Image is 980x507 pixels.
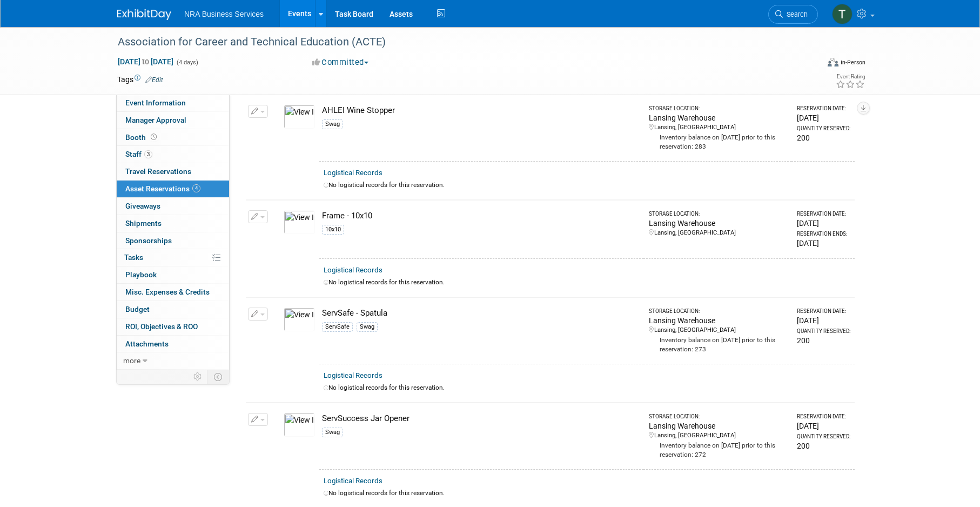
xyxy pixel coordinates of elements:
[189,370,207,384] td: Personalize Event Tab Strip
[649,440,787,459] div: Inventory balance on [DATE] prior to this reservation: 272
[145,76,163,84] a: Edit
[324,181,850,190] div: No logistical records for this reservation.
[649,315,787,326] div: Lansing Warehouse
[144,150,152,158] span: 3
[117,336,229,352] a: Attachments
[117,284,229,301] a: Misc. Expenses & Credits
[123,356,140,365] span: more
[117,318,229,335] a: ROI, Objectives & ROO
[324,266,382,274] a: Logistical Records
[125,219,162,228] span: Shipments
[125,322,198,331] span: ROI, Objectives & ROO
[117,57,174,66] span: [DATE] [DATE]
[649,132,787,151] div: Inventory balance on [DATE] prior to this reservation: 283
[797,433,850,441] div: Quantity Reserved:
[125,236,172,245] span: Sponsorships
[322,322,353,332] div: ServSafe
[797,238,850,249] div: [DATE]
[797,421,850,431] div: [DATE]
[649,421,787,431] div: Lansing Warehouse
[117,129,229,146] a: Booth
[322,210,639,222] div: Frame - 10x10
[125,150,152,158] span: Staff
[117,352,229,369] a: more
[828,58,838,66] img: Format-Inperson.png
[797,328,850,335] div: Quantity Reserved:
[324,489,850,498] div: No logistical records for this reservation.
[125,305,150,313] span: Budget
[797,125,850,132] div: Quantity Reserved:
[125,184,200,193] span: Asset Reservations
[649,335,787,354] div: Inventory balance on [DATE] prior to this reservation: 273
[322,428,343,437] div: Swag
[840,58,865,66] div: In-Person
[140,57,151,66] span: to
[649,218,787,229] div: Lansing Warehouse
[125,116,186,124] span: Manager Approval
[797,441,850,451] div: 200
[357,322,378,332] div: Swag
[649,308,787,315] div: Storage Location:
[117,249,229,266] a: Tasks
[324,477,382,485] a: Logistical Records
[649,229,787,237] div: Lansing, [GEOGRAPHIC_DATA]
[322,413,639,424] div: ServSuccess Jar Opener
[125,133,159,142] span: Booth
[322,119,343,129] div: Swag
[117,266,229,283] a: Playbook
[768,5,818,24] a: Search
[117,74,163,85] td: Tags
[284,210,315,234] img: View Images
[125,270,157,279] span: Playbook
[308,57,373,68] button: Committed
[117,9,171,20] img: ExhibitDay
[124,253,143,262] span: Tasks
[125,167,191,176] span: Travel Reservations
[322,105,639,116] div: AHLEI Wine Stopper
[322,308,639,319] div: ServSafe - Spatula
[324,371,382,379] a: Logistical Records
[184,10,264,18] span: NRA Business Services
[117,112,229,129] a: Manager Approval
[832,4,853,24] img: Terry Gamal ElDin
[783,10,808,18] span: Search
[324,169,382,177] a: Logistical Records
[797,230,850,238] div: Reservation Ends:
[797,413,850,421] div: Reservation Date:
[649,105,787,112] div: Storage Location:
[797,112,850,123] div: [DATE]
[322,225,344,235] div: 10x10
[649,112,787,123] div: Lansing Warehouse
[649,326,787,335] div: Lansing, [GEOGRAPHIC_DATA]
[117,301,229,318] a: Budget
[754,56,865,72] div: Event Format
[797,308,850,315] div: Reservation Date:
[125,98,186,107] span: Event Information
[114,32,802,52] div: Association for Career and Technical Education (ACTE)
[797,315,850,326] div: [DATE]
[649,210,787,218] div: Storage Location:
[117,163,229,180] a: Travel Reservations
[324,383,850,392] div: No logistical records for this reservation.
[797,132,850,143] div: 200
[125,288,210,296] span: Misc. Expenses & Credits
[117,181,229,197] a: Asset Reservations4
[797,218,850,229] div: [DATE]
[284,413,315,437] img: View Images
[649,123,787,132] div: Lansing, [GEOGRAPHIC_DATA]
[324,278,850,287] div: No logistical records for this reservation.
[797,105,850,112] div: Reservation Date:
[284,308,315,331] img: View Images
[649,431,787,440] div: Lansing, [GEOGRAPHIC_DATA]
[117,198,229,215] a: Giveaways
[117,215,229,232] a: Shipments
[192,184,200,192] span: 4
[176,59,198,66] span: (4 days)
[149,133,159,141] span: Booth not reserved yet
[649,413,787,421] div: Storage Location:
[207,370,230,384] td: Toggle Event Tabs
[117,232,229,249] a: Sponsorships
[125,202,160,210] span: Giveaways
[117,146,229,163] a: Staff3
[836,74,865,79] div: Event Rating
